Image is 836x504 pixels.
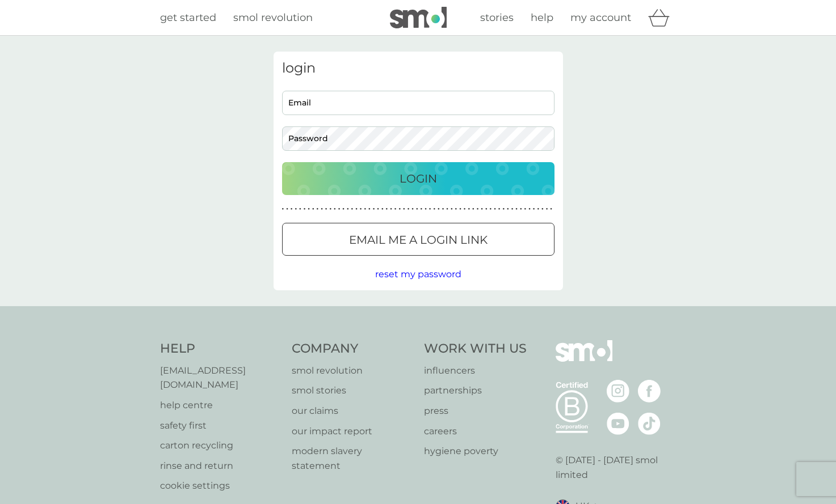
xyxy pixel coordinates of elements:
[334,206,336,212] p: ●
[160,438,281,453] a: carton recycling
[292,363,413,378] a: smol revolution
[292,404,413,418] a: our claims
[442,206,444,212] p: ●
[160,459,281,473] a: rinse and return
[424,444,527,459] a: hygiene poverty
[520,206,522,212] p: ●
[472,206,474,212] p: ●
[498,206,501,212] p: ●
[338,206,341,212] p: ●
[160,398,281,413] a: help centre
[570,10,631,26] a: my account
[607,412,629,435] img: visit the smol Youtube page
[349,231,488,249] p: Email me a login link
[160,363,281,392] a: [EMAIL_ADDRESS][DOMAIN_NAME]
[368,206,371,212] p: ●
[438,206,440,212] p: ●
[160,418,281,433] p: safety first
[607,380,629,403] img: visit the smol Instagram page
[282,206,284,212] p: ●
[292,444,413,473] a: modern slavery statement
[292,340,413,358] h4: Company
[373,206,375,212] p: ●
[342,206,345,212] p: ●
[347,206,349,212] p: ●
[282,162,554,195] button: Login
[531,11,553,24] span: help
[570,11,631,24] span: my account
[390,7,447,28] img: smol
[390,206,392,212] p: ●
[386,206,388,212] p: ●
[304,206,306,212] p: ●
[317,206,319,212] p: ●
[282,60,554,77] h3: login
[160,11,216,24] span: get started
[533,206,535,212] p: ●
[411,206,414,212] p: ●
[537,206,539,212] p: ●
[502,206,505,212] p: ●
[433,206,435,212] p: ●
[160,340,281,358] h4: Help
[477,206,479,212] p: ●
[480,10,514,26] a: stories
[528,206,531,212] p: ●
[429,206,431,212] p: ●
[550,206,552,212] p: ●
[480,11,514,24] span: stories
[421,206,423,212] p: ●
[446,206,448,212] p: ●
[494,206,496,212] p: ●
[511,206,514,212] p: ●
[329,206,331,212] p: ●
[312,206,314,212] p: ●
[424,424,527,439] a: careers
[424,404,527,418] a: press
[375,267,461,282] button: reset my password
[160,10,216,26] a: get started
[286,206,288,212] p: ●
[381,206,384,212] p: ●
[638,380,661,403] img: visit the smol Facebook page
[295,206,297,212] p: ●
[455,206,457,212] p: ●
[638,412,661,435] img: visit the smol Tiktok page
[451,206,453,212] p: ●
[321,206,323,212] p: ●
[308,206,310,212] p: ●
[464,206,466,212] p: ●
[459,206,461,212] p: ●
[364,206,366,212] p: ●
[481,206,483,212] p: ●
[424,363,527,378] a: influencers
[375,269,461,279] span: reset my password
[394,206,397,212] p: ●
[485,206,488,212] p: ●
[531,10,553,26] a: help
[398,206,401,212] p: ●
[160,478,281,493] a: cookie settings
[292,383,413,398] a: smol stories
[233,10,313,26] a: smol revolution
[424,340,527,358] h4: Work With Us
[233,11,313,24] span: smol revolution
[556,340,612,379] img: smol
[546,206,548,212] p: ●
[360,206,362,212] p: ●
[377,206,379,212] p: ●
[292,424,413,439] a: our impact report
[507,206,509,212] p: ●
